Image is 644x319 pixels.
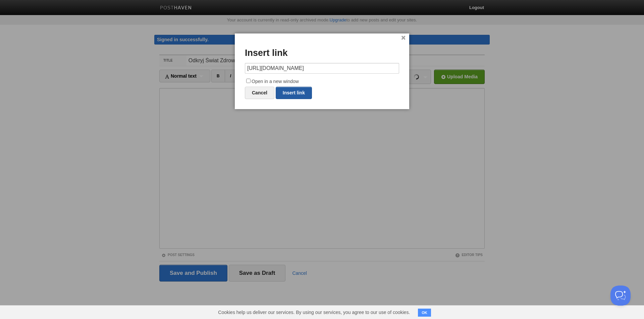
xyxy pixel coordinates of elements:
[276,87,312,99] a: Insert link
[211,306,417,319] span: Cookies help us deliver our services. By using our services, you agree to our use of cookies.
[245,48,399,58] h3: Insert link
[245,78,399,86] label: Open in a new window
[610,286,631,306] iframe: Help Scout Beacon - Open
[418,309,431,317] button: OK
[401,36,406,40] a: ×
[245,87,274,99] a: Cancel
[246,79,251,83] input: Open in a new window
